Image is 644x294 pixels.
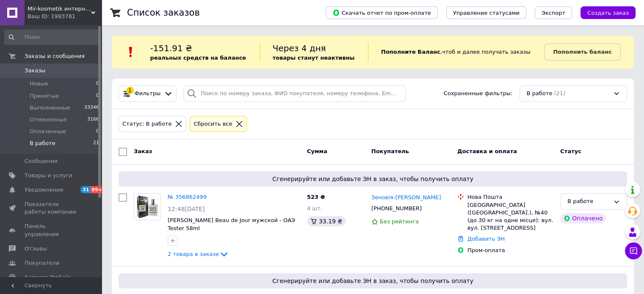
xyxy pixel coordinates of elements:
span: Покупатель [371,148,409,154]
span: 523 ₴ [307,194,325,200]
button: Экспорт [535,6,572,19]
span: Показатели работы компании [25,201,78,216]
h1: Список заказов [127,8,200,18]
div: В работе [567,197,610,206]
span: Уведомления [25,186,63,194]
span: Сообщения [25,157,58,165]
span: Доставка и оплата [457,148,517,154]
a: Создать заказ [572,9,636,16]
span: В работе [527,90,553,98]
span: Новые [30,80,48,88]
span: 12:48[DATE] [168,206,205,212]
span: Отзывы [25,245,47,253]
span: Экспорт [542,10,565,16]
a: № 356862499 [168,194,207,200]
span: Без рейтинга [380,218,419,225]
div: 1 [126,87,134,94]
span: В работе [30,140,55,147]
b: товары станут неактивны [273,55,355,61]
div: 33.19 ₴ [307,216,345,226]
input: Поиск [4,30,100,45]
span: Сумма [307,148,327,154]
span: 99+ [90,186,104,193]
span: Через 4 дня [273,43,326,53]
b: Пополните Баланс [381,49,440,55]
span: Оплаченные [30,128,66,135]
span: 21 [93,140,99,147]
span: Статус [560,148,581,154]
div: Сбросить все [192,120,234,129]
button: Управление статусами [446,6,526,19]
b: реальных средств на балансе [150,55,246,61]
span: [PHONE_NUMBER] [371,205,422,212]
span: -151.91 ₴ [150,43,192,53]
span: Панель управления [25,223,78,238]
a: Добавить ЭН [467,236,505,242]
span: Создать заказ [587,10,629,16]
span: Сгенерируйте или добавьте ЭН в заказ, чтобы получить оплату [122,277,624,285]
span: 0 [96,80,99,88]
span: Товары и услуги [25,172,72,179]
span: Сохраненные фильтры: [444,90,513,98]
div: Оплачено [560,213,606,223]
img: :exclamation: [124,46,137,58]
a: 2 товара в заказе [168,251,229,257]
div: , чтоб и далее получать заказы [368,42,544,62]
b: Пополнить баланс [553,49,611,55]
a: Фото товару [134,193,161,220]
div: Пром-оплата [467,247,553,254]
span: Сгенерируйте или добавьте ЭН в заказ, чтобы получить оплату [122,175,624,183]
span: Заказ [134,148,152,154]
button: Скачать отчет по пром-оплате [326,6,438,19]
span: 0 [96,128,99,135]
span: Скачать отчет по пром-оплате [332,9,431,16]
button: Чат с покупателем [625,242,642,259]
span: Заказы [25,67,45,74]
span: 4 шт. [307,205,322,212]
a: Пополнить баланс [544,44,620,60]
span: Фильтры [135,90,161,98]
button: Создать заказ [580,6,636,19]
img: Фото товару [134,194,160,220]
div: Статус: В работе [121,120,173,129]
input: Поиск по номеру заказа, ФИО покупателя, номеру телефона, Email, номеру накладной [183,85,406,102]
span: Управление статусами [453,10,520,16]
a: Зеновія-[PERSON_NAME] [371,194,441,202]
span: 3166 [87,116,99,124]
div: Нова Пошта [467,193,553,201]
span: 2 товара в заказе [168,251,219,257]
span: Заказы и сообщения [25,52,85,60]
div: Ваш ID: 1993781 [28,13,102,20]
span: Отмененные [30,116,66,124]
span: 31 [80,186,90,193]
a: [PERSON_NAME] Beau de Jour мужской - ОАЭ Tester 58ml [168,217,295,231]
span: (21) [554,90,565,96]
span: Принятые [30,92,59,100]
span: 33346 [84,104,99,112]
span: 0 [96,92,99,100]
span: Покупатели [25,259,59,267]
span: Выполненные [30,104,70,112]
span: Каталог ProSale [25,274,70,281]
span: Mir-kosmetik интернет-магазин оптовых продаж [28,5,91,13]
div: [GEOGRAPHIC_DATA] ([GEOGRAPHIC_DATA].), №40 (до 30 кг на одне місце): вул. вул. [STREET_ADDRESS] [467,201,553,232]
